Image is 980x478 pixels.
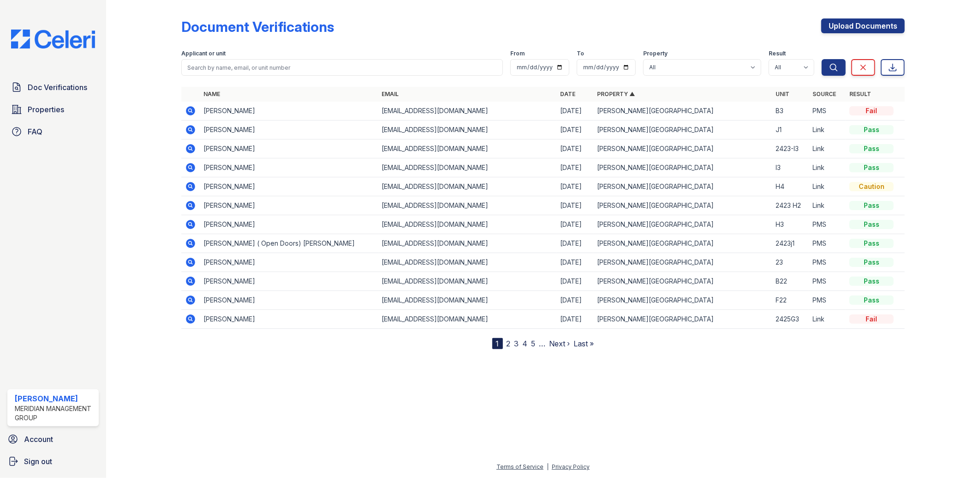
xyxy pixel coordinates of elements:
[28,104,64,115] span: Properties
[496,463,544,470] a: Terms of Service
[552,463,590,470] a: Privacy Policy
[849,125,894,134] div: Pass
[849,201,894,210] div: Pass
[593,121,772,139] td: [PERSON_NAME][GEOGRAPHIC_DATA]
[809,253,846,272] td: PMS
[556,177,593,196] td: [DATE]
[24,456,52,467] span: Sign out
[200,139,378,158] td: [PERSON_NAME]
[556,139,593,158] td: [DATE]
[539,338,546,349] span: …
[593,102,772,121] td: [PERSON_NAME][GEOGRAPHIC_DATA]
[15,404,95,423] div: Meridian Management Group
[809,158,846,177] td: Link
[200,177,378,196] td: [PERSON_NAME]
[560,91,575,97] a: Date
[550,339,570,348] a: Next ›
[532,339,536,348] a: 5
[556,253,593,272] td: [DATE]
[597,91,635,97] a: Property ▲
[200,310,378,329] td: [PERSON_NAME]
[15,393,95,404] div: [PERSON_NAME]
[593,215,772,234] td: [PERSON_NAME][GEOGRAPHIC_DATA]
[378,291,557,310] td: [EMAIL_ADDRESS][DOMAIN_NAME]
[378,215,557,234] td: [EMAIL_ADDRESS][DOMAIN_NAME]
[593,234,772,253] td: [PERSON_NAME][GEOGRAPHIC_DATA]
[7,78,99,97] a: Doc Verifications
[776,91,789,97] a: Unit
[24,434,53,445] span: Account
[378,139,557,158] td: [EMAIL_ADDRESS][DOMAIN_NAME]
[809,102,846,121] td: PMS
[849,277,894,286] div: Pass
[203,91,220,97] a: Name
[849,239,894,248] div: Pass
[556,310,593,329] td: [DATE]
[200,121,378,139] td: [PERSON_NAME]
[556,234,593,253] td: [DATE]
[556,121,593,139] td: [DATE]
[28,82,87,93] span: Doc Verifications
[813,91,836,97] a: Source
[593,177,772,196] td: [PERSON_NAME][GEOGRAPHIC_DATA]
[772,139,809,158] td: 2423-I3
[593,196,772,215] td: [PERSON_NAME][GEOGRAPHIC_DATA]
[809,215,846,234] td: PMS
[772,121,809,139] td: J1
[556,158,593,177] td: [DATE]
[556,291,593,310] td: [DATE]
[200,272,378,291] td: [PERSON_NAME]
[4,430,102,448] a: Account
[378,234,557,253] td: [EMAIL_ADDRESS][DOMAIN_NAME]
[772,196,809,215] td: 2423 H2
[492,338,503,349] div: 1
[809,272,846,291] td: PMS
[849,163,894,172] div: Pass
[556,215,593,234] td: [DATE]
[772,310,809,329] td: 2425G3
[556,196,593,215] td: [DATE]
[4,30,102,48] img: CE_Logo_Blue-a8612792a0a2168367f1c8372b55b34899dd931a85d93a1a3d3e32e68fde9ad4.png
[200,291,378,310] td: [PERSON_NAME]
[200,253,378,272] td: [PERSON_NAME]
[378,253,557,272] td: [EMAIL_ADDRESS][DOMAIN_NAME]
[772,177,809,196] td: H4
[809,121,846,139] td: Link
[849,220,894,229] div: Pass
[772,291,809,310] td: F22
[809,177,846,196] td: Link
[4,452,102,471] a: Sign out
[514,339,519,348] a: 3
[523,339,528,348] a: 4
[849,91,871,97] a: Result
[378,272,557,291] td: [EMAIL_ADDRESS][DOMAIN_NAME]
[378,196,557,215] td: [EMAIL_ADDRESS][DOMAIN_NAME]
[181,50,226,57] label: Applicant or unit
[593,272,772,291] td: [PERSON_NAME][GEOGRAPHIC_DATA]
[593,310,772,329] td: [PERSON_NAME][GEOGRAPHIC_DATA]
[809,234,846,253] td: PMS
[577,50,584,57] label: To
[772,253,809,272] td: 23
[378,102,557,121] td: [EMAIL_ADDRESS][DOMAIN_NAME]
[378,177,557,196] td: [EMAIL_ADDRESS][DOMAIN_NAME]
[28,126,42,137] span: FAQ
[556,272,593,291] td: [DATE]
[378,310,557,329] td: [EMAIL_ADDRESS][DOMAIN_NAME]
[593,253,772,272] td: [PERSON_NAME][GEOGRAPHIC_DATA]
[507,339,511,348] a: 2
[547,463,549,470] div: |
[809,310,846,329] td: Link
[378,121,557,139] td: [EMAIL_ADDRESS][DOMAIN_NAME]
[574,339,594,348] a: Last »
[200,102,378,121] td: [PERSON_NAME]
[772,158,809,177] td: I3
[382,91,399,97] a: Email
[809,139,846,158] td: Link
[772,272,809,291] td: B22
[200,158,378,177] td: [PERSON_NAME]
[200,196,378,215] td: [PERSON_NAME]
[593,158,772,177] td: [PERSON_NAME][GEOGRAPHIC_DATA]
[181,59,503,76] input: Search by name, email, or unit number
